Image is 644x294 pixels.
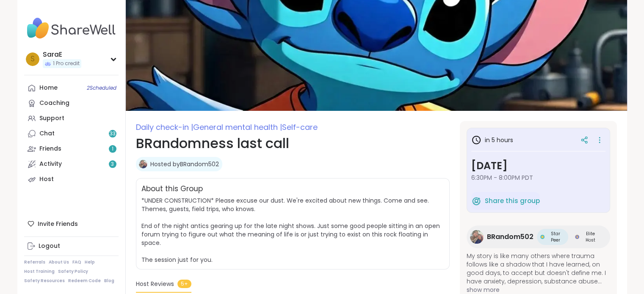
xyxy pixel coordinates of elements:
[24,172,119,187] a: Host
[467,225,610,248] a: BRandom502BRandom502Star PeerStar PeerElite HostElite Host
[471,173,605,182] span: 6:30PM - 8:00PM PDT
[30,54,35,65] span: S
[282,122,318,132] span: Self-care
[487,232,533,242] span: BRandom502
[24,239,119,254] a: Logout
[49,259,69,265] a: About Us
[72,259,81,265] a: FAQ
[39,114,64,123] div: Support
[87,85,116,91] span: 2 Scheduled
[141,184,203,195] h2: About this Group
[575,235,579,239] img: Elite Host
[467,286,610,294] span: show more
[39,160,62,168] div: Activity
[39,242,60,250] div: Logout
[53,60,80,67] span: 1 Pro credit
[39,175,54,184] div: Host
[24,111,119,126] a: Support
[24,278,65,284] a: Safety Resources
[139,160,147,168] img: BRandom502
[470,230,484,244] img: BRandom502
[110,130,116,137] span: 33
[39,84,58,92] div: Home
[24,141,119,157] a: Friends1
[467,252,610,286] span: My story is like many others where trauma follows like a shadow that I have learned, on good days...
[581,231,600,243] span: Elite Host
[24,157,119,172] a: Activity3
[141,196,440,264] span: *UNDER CONSTRUCTION* Please excuse our dust. We're excited about new things. Come and see. Themes...
[485,196,540,206] span: Share this group
[136,133,450,154] h1: BRandomness last call
[471,135,513,145] h3: in 5 hours
[471,196,481,206] img: ShareWell Logomark
[546,231,565,243] span: Star Peer
[177,280,191,288] span: 5+
[104,278,114,284] a: Blog
[540,235,544,239] img: Star Peer
[136,122,193,132] span: Daily check-in |
[150,160,219,168] a: Hosted byBRandom502
[85,259,95,265] a: Help
[58,269,88,275] a: Safety Policy
[111,161,114,168] span: 3
[39,99,69,107] div: Coaching
[24,14,119,43] img: ShareWell Nav Logo
[136,280,174,289] span: Host Reviews
[24,259,45,265] a: Referrals
[24,216,119,231] div: Invite Friends
[39,129,55,138] div: Chat
[193,122,282,132] span: General mental health |
[24,126,119,141] a: Chat33
[112,146,113,153] span: 1
[43,50,81,59] div: SaraE
[471,192,540,210] button: Share this group
[24,269,55,275] a: Host Training
[471,158,605,173] h3: [DATE]
[39,145,61,153] div: Friends
[24,96,119,111] a: Coaching
[68,278,101,284] a: Redeem Code
[24,80,119,96] a: Home2Scheduled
